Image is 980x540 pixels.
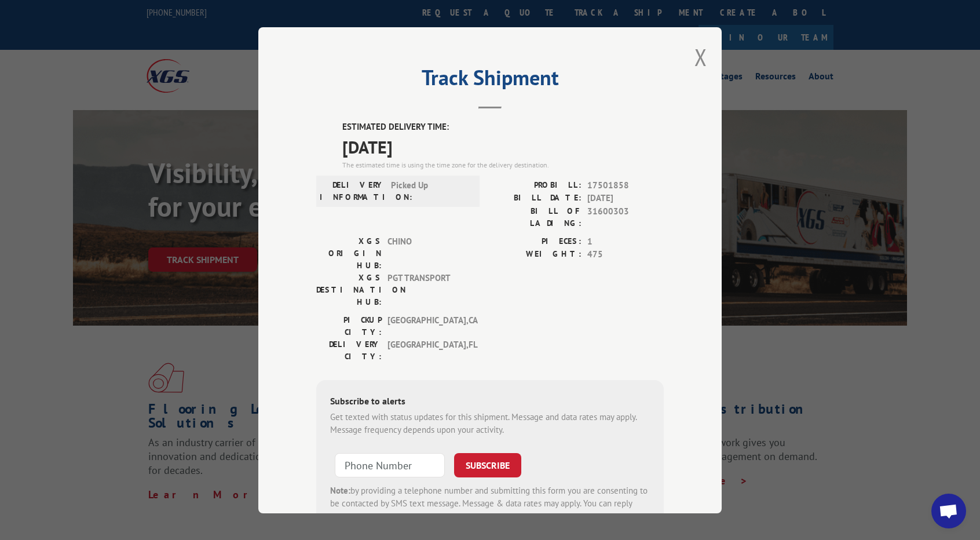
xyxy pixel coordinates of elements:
span: [GEOGRAPHIC_DATA] , CA [387,313,466,338]
label: BILL DATE: [490,192,582,205]
label: WEIGHT: [490,248,582,261]
span: 475 [587,248,664,261]
label: PICKUP CITY: [316,313,382,338]
input: Phone Number [335,453,445,477]
label: DELIVERY INFORMATION: [320,178,385,203]
div: Subscribe to alerts [330,393,650,410]
label: DELIVERY CITY: [316,338,382,362]
div: The estimated time is using the time zone for the delivery destination. [342,159,664,170]
label: PROBILL: [490,178,582,192]
button: Close modal [694,42,707,72]
span: 1 [587,235,664,248]
label: XGS DESTINATION HUB: [316,271,382,308]
strong: Note: [330,484,350,495]
div: Open chat [931,494,966,528]
div: by providing a telephone number and submitting this form you are consenting to be contacted by SM... [330,484,650,523]
span: [GEOGRAPHIC_DATA] , FL [387,338,466,362]
span: PGT TRANSPORT [387,271,466,308]
div: Get texted with status updates for this shipment. Message and data rates may apply. Message frequ... [330,410,650,436]
span: 31600303 [587,205,664,229]
label: ESTIMATED DELIVERY TIME: [342,121,664,134]
label: BILL OF LADING: [490,205,582,229]
span: CHINO [387,235,466,271]
label: PIECES: [490,235,582,248]
span: [DATE] [587,192,664,205]
h2: Track Shipment [316,70,664,92]
label: XGS ORIGIN HUB: [316,235,382,271]
span: 17501858 [587,178,664,192]
button: SUBSCRIBE [454,453,521,477]
span: [DATE] [342,133,664,159]
span: Picked Up [391,178,469,203]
